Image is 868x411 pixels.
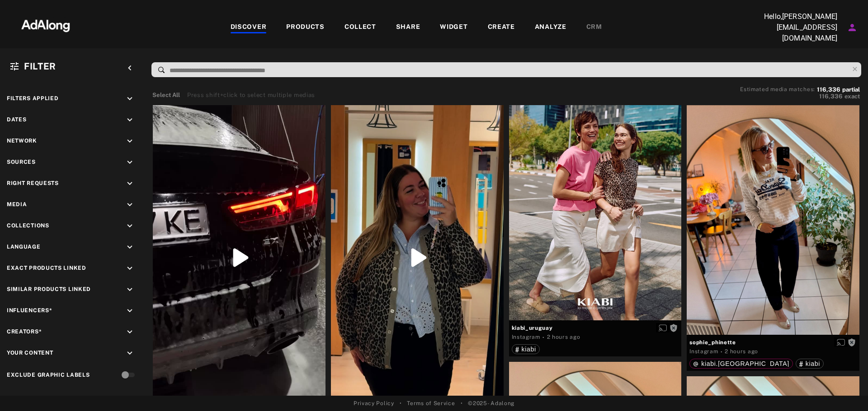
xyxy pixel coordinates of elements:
span: Your Content [7,350,53,356]
i: keyboard_arrow_down [125,306,135,316]
i: keyboard_arrow_down [125,327,135,337]
div: WIDGET [440,22,467,33]
span: Creators* [7,328,42,335]
div: Widget de chat [823,368,868,411]
span: Language [7,244,41,250]
i: keyboard_arrow_down [125,348,135,358]
div: Press shift+click to select multiple medias [187,91,315,100]
div: SHARE [396,22,420,33]
span: sophie_phinette [689,338,857,346]
div: CREATE [488,22,515,33]
button: Account settings [844,20,860,35]
button: Select All [152,91,180,100]
span: 116,336 [819,93,843,100]
a: Privacy Policy [354,399,394,407]
span: 116,336 [817,86,840,93]
i: keyboard_arrow_down [125,94,135,104]
time: 2025-09-15T11:57:49.000Z [725,348,758,355]
span: Sources [7,159,36,165]
span: kiabi.[GEOGRAPHIC_DATA] [701,360,789,367]
span: Similar Products Linked [7,286,91,292]
span: · [542,334,545,341]
span: kiabi_uruguay [512,324,679,332]
div: ANALYZE [535,22,566,33]
i: keyboard_arrow_down [125,242,135,252]
a: Terms of Service [407,399,455,407]
i: keyboard_arrow_down [125,115,135,125]
span: Right Requests [7,180,59,186]
div: Instagram [512,333,540,341]
span: © 2025 - Adalong [468,399,514,407]
button: Enable diffusion on this media [834,337,848,347]
div: Exclude Graphic Labels [7,371,90,379]
span: Collections [7,222,49,229]
span: kiabi [806,360,820,367]
div: kiabi [799,360,820,367]
i: keyboard_arrow_down [125,179,135,189]
i: keyboard_arrow_down [125,157,135,167]
span: • [461,399,463,407]
i: keyboard_arrow_down [125,221,135,231]
span: Influencers* [7,307,52,314]
span: · [721,348,723,356]
span: Rights not requested [848,339,856,345]
span: Network [7,138,37,144]
div: kiabi.france [693,360,789,367]
span: Estimated media matches: [740,86,815,92]
i: keyboard_arrow_down [125,285,135,295]
div: CRM [586,22,602,33]
span: • [400,399,402,407]
span: Filters applied [7,95,59,102]
button: Enable diffusion on this media [656,323,670,332]
iframe: Chat Widget [823,368,868,411]
div: PRODUCTS [286,22,325,33]
button: 116,336partial [817,88,860,92]
i: keyboard_arrow_left [125,63,135,73]
i: keyboard_arrow_down [125,263,135,273]
span: Dates [7,116,27,123]
div: Instagram [689,347,718,356]
span: Filter [24,61,56,72]
div: kiabi [515,346,536,352]
span: Media [7,201,27,208]
span: kiabi [522,346,536,353]
i: keyboard_arrow_down [125,136,135,146]
div: DISCOVER [231,22,267,33]
button: 116,336exact [740,92,860,101]
time: 2025-09-15T12:30:08.000Z [547,334,580,340]
span: Exact Products Linked [7,265,86,271]
i: keyboard_arrow_down [125,200,135,210]
p: Hello, [PERSON_NAME][EMAIL_ADDRESS][DOMAIN_NAME] [747,11,837,44]
div: COLLECT [344,22,376,33]
span: Rights not requested [670,324,678,331]
img: 63233d7d88ed69de3c212112c67096b6.png [6,11,85,38]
